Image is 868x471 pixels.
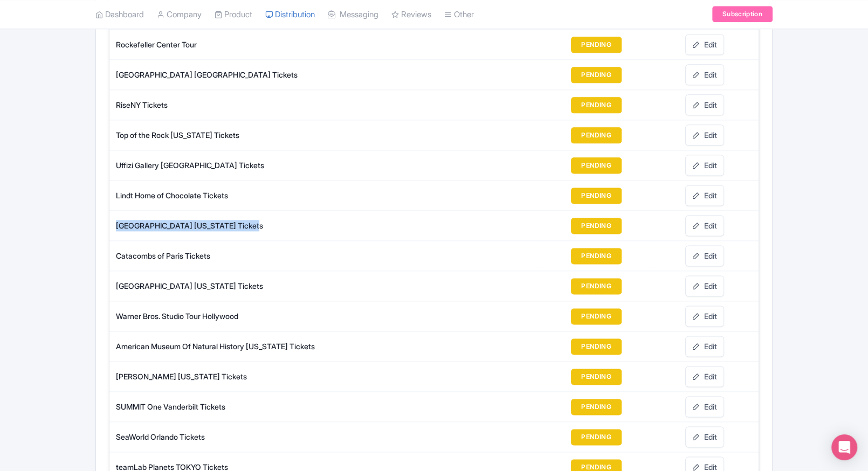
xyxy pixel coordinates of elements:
a: Edit [685,426,724,447]
div: [GEOGRAPHIC_DATA] [US_STATE] Tickets [116,280,433,292]
button: PENDING [571,429,622,445]
a: Edit [685,155,724,176]
a: Subscription [712,6,773,23]
div: SUMMIT One Vanderbilt Tickets [116,401,433,412]
div: Uffizi Gallery [GEOGRAPHIC_DATA] Tickets [116,160,433,171]
button: PENDING [571,218,622,234]
a: Edit [685,306,724,327]
button: PENDING [571,248,622,264]
div: Rockefeller Center Tour [116,39,433,50]
a: Edit [685,185,724,206]
div: [GEOGRAPHIC_DATA] [US_STATE] Tickets [116,220,433,231]
div: Open Intercom Messenger [831,434,857,460]
div: SeaWorld Orlando Tickets [116,431,433,442]
button: PENDING [571,338,622,355]
button: PENDING [571,188,622,204]
div: Warner Bros. Studio Tour Hollywood [116,310,433,322]
button: PENDING [571,399,622,415]
button: PENDING [571,37,622,53]
div: Top of the Rock [US_STATE] Tickets [116,129,433,141]
a: Edit [685,34,724,55]
div: RiseNY Tickets [116,99,433,110]
button: PENDING [571,369,622,385]
a: Edit [685,215,724,236]
div: Lindt Home of Chocolate Tickets [116,190,433,201]
a: Edit [685,366,724,387]
button: PENDING [571,97,622,113]
a: Edit [685,64,724,85]
a: Edit [685,245,724,266]
button: PENDING [571,157,622,174]
a: Edit [685,275,724,296]
button: PENDING [571,278,622,294]
a: Edit [685,396,724,417]
a: Edit [685,94,724,115]
div: Catacombs of Paris Tickets [116,250,433,261]
div: [GEOGRAPHIC_DATA] [GEOGRAPHIC_DATA] Tickets [116,69,433,80]
a: Edit [685,124,724,146]
div: American Museum Of Natural History [US_STATE] Tickets [116,341,433,352]
div: [PERSON_NAME] [US_STATE] Tickets [116,371,433,382]
button: PENDING [571,127,622,143]
button: PENDING [571,67,622,83]
button: PENDING [571,308,622,324]
a: Edit [685,336,724,357]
